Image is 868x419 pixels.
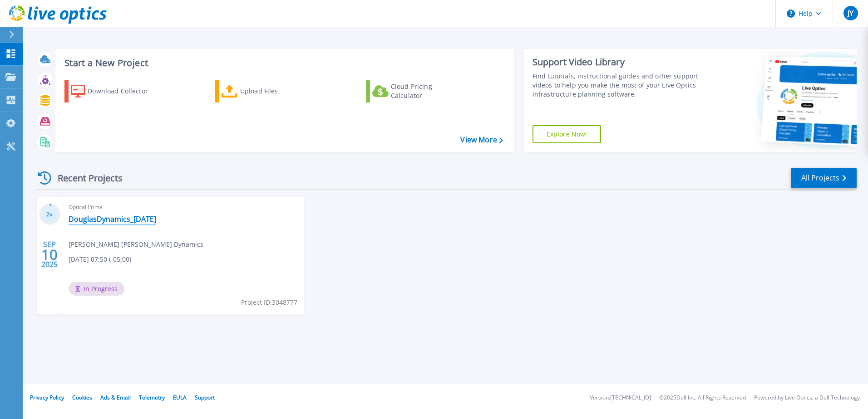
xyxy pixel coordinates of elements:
a: DouglasDynamics_[DATE] [69,214,156,224]
div: Cloud Pricing Calculator [391,82,464,100]
a: Telemetry [139,394,165,401]
a: Download Collector [64,80,166,102]
div: SEP 2025 [41,238,58,271]
div: Find tutorials, instructional guides and other support videos to help you make the most of your L... [533,72,702,99]
div: Support Video Library [533,56,702,68]
div: Download Collector [88,82,160,100]
span: In Progress [69,282,124,296]
a: Upload Files [215,80,316,102]
span: [DATE] 07:50 (-05:00) [69,254,131,264]
span: [PERSON_NAME] , [PERSON_NAME] Dynamics [69,239,203,249]
h3: 2 [39,209,60,220]
span: % [49,212,53,217]
span: JY [848,10,853,17]
a: Ads & Email [100,394,131,401]
a: All Projects [791,168,857,188]
a: Explore Now! [533,125,602,143]
a: Cookies [72,394,92,401]
div: Recent Projects [35,167,135,189]
li: © 2025 Dell Inc. All Rights Reserved [659,395,746,401]
li: Version: [TECHNICAL_ID] [590,395,651,401]
a: Cloud Pricing Calculator [366,80,467,102]
span: Project ID: 3048777 [241,297,297,307]
div: Upload Files [240,82,313,100]
span: Optical Prime [69,202,299,212]
a: EULA [173,394,187,401]
span: 10 [41,251,58,258]
a: Support [195,394,215,401]
h3: Start a New Project [64,58,503,68]
a: Privacy Policy [30,394,64,401]
li: Powered by Live Optics, a Dell Technology [754,395,860,401]
a: View More [460,136,503,144]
